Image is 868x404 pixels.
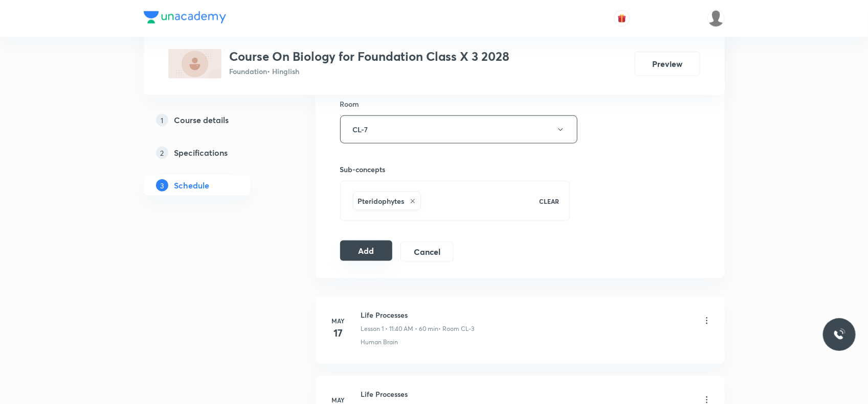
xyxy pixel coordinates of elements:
[230,66,510,77] p: Foundation • Hinglish
[400,242,453,262] button: Cancel
[707,10,725,27] img: Dipti
[144,142,283,163] a: 2Specifications
[144,110,283,130] a: 1Course details
[340,99,360,109] h6: Room
[156,114,168,126] p: 1
[340,164,570,175] h6: Sub-concepts
[144,11,226,26] a: Company Logo
[361,310,475,320] h6: Life Processes
[361,324,439,334] p: Lesson 1 • 11:40 AM • 60 min
[833,328,845,341] img: ttu
[439,324,475,334] p: • Room CL-3
[144,11,226,23] img: Company Logo
[358,196,405,206] h6: Pteridophytes
[328,325,349,341] h4: 17
[614,10,630,27] button: avatar
[328,316,349,325] h6: May
[361,389,472,399] h6: Life Processes
[539,197,559,206] p: CLEAR
[174,114,229,126] h5: Course details
[340,115,577,144] button: CL-7
[174,179,210,192] h5: Schedule
[174,147,228,159] h5: Specifications
[617,14,627,23] img: avatar
[361,338,398,347] p: Human Brain
[156,179,168,192] p: 3
[635,52,700,76] button: Preview
[340,241,393,261] button: Add
[168,49,221,79] img: 86FB0C59-1264-4518-8C4F-52437CC9F6EB_plus.png
[230,49,510,64] h3: Course On Biology for Foundation Class X 3 2028
[156,147,168,159] p: 2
